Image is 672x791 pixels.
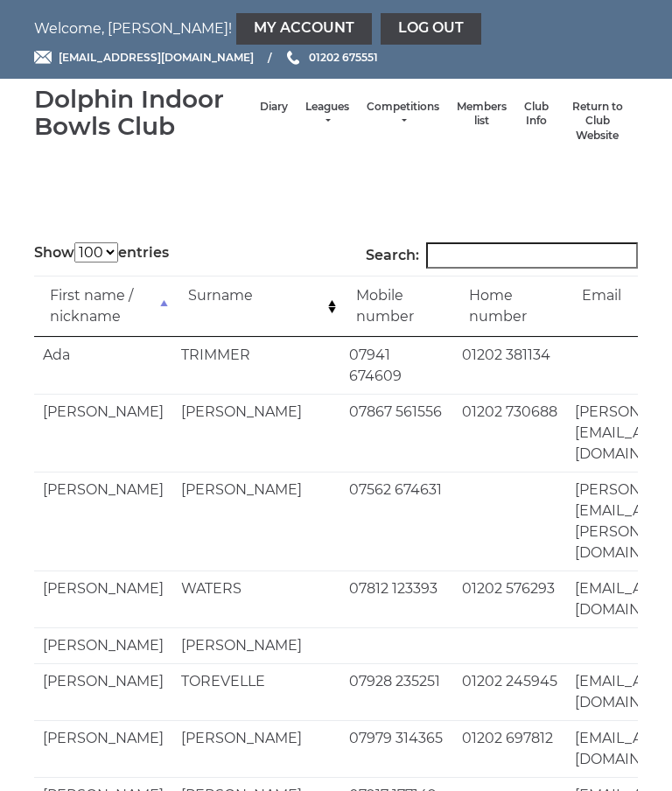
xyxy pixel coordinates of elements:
label: Search: [366,242,638,269]
input: Search: [426,242,638,269]
td: 01202 381134 [453,337,566,394]
td: 07979 314365 [340,720,453,777]
td: [PERSON_NAME] [34,472,172,570]
a: My Account [236,13,372,45]
td: [PERSON_NAME] [172,627,340,663]
a: Return to Club Website [566,100,629,143]
td: [PERSON_NAME] [34,627,172,663]
td: [PERSON_NAME] [34,394,172,472]
a: Log out [381,13,481,45]
nav: Welcome, [PERSON_NAME]! [34,13,638,45]
td: 01202 245945 [453,663,566,720]
td: Ada [34,337,172,394]
a: Competitions [367,100,439,129]
td: 01202 697812 [453,720,566,777]
td: 07812 123393 [340,570,453,627]
td: [PERSON_NAME] [172,394,340,472]
span: [EMAIL_ADDRESS][DOMAIN_NAME] [59,51,254,64]
td: [PERSON_NAME] [172,720,340,777]
td: TRIMMER [172,337,340,394]
a: Diary [260,100,288,115]
td: WATERS [172,570,340,627]
td: 07562 674631 [340,472,453,570]
td: Home number [453,276,566,337]
td: 01202 576293 [453,570,566,627]
td: 07941 674609 [340,337,453,394]
td: [PERSON_NAME] [34,570,172,627]
label: Show entries [34,242,169,263]
a: Club Info [524,100,549,129]
div: Dolphin Indoor Bowls Club [34,86,251,140]
a: Members list [457,100,507,129]
a: Leagues [305,100,349,129]
img: Email [34,51,52,64]
span: 01202 675551 [309,51,378,64]
img: Phone us [287,51,299,65]
td: Mobile number [340,276,453,337]
td: 01202 730688 [453,394,566,472]
td: Surname: activate to sort column ascending [172,276,340,337]
td: First name / nickname: activate to sort column descending [34,276,172,337]
select: Showentries [74,242,118,262]
a: Phone us 01202 675551 [284,49,378,66]
a: Email [EMAIL_ADDRESS][DOMAIN_NAME] [34,49,254,66]
td: [PERSON_NAME] [172,472,340,570]
td: 07928 235251 [340,663,453,720]
td: [PERSON_NAME] [34,663,172,720]
td: [PERSON_NAME] [34,720,172,777]
td: TOREVELLE [172,663,340,720]
td: 07867 561556 [340,394,453,472]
